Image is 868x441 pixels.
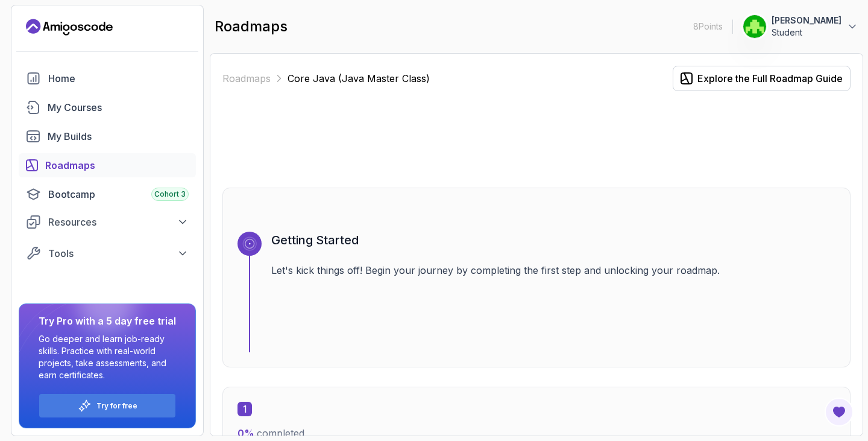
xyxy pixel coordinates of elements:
a: home [19,66,196,90]
span: 0 % [237,427,254,439]
a: Try for free [96,401,137,411]
div: Resources [48,215,189,229]
button: user profile image[PERSON_NAME]Student [743,14,858,39]
div: Home [48,71,189,86]
div: Explore the Full Roadmap Guide [697,71,843,86]
div: My Courses [48,100,189,115]
p: [PERSON_NAME] [772,14,841,27]
a: builds [19,124,196,148]
span: Cohort 3 [154,189,186,199]
p: Let's kick things off! Begin your journey by completing the first step and unlocking your roadmap. [271,263,835,278]
a: roadmaps [19,153,196,177]
button: Tools [19,243,196,264]
button: Explore the Full Roadmap Guide [673,66,851,91]
button: Resources [19,211,196,233]
div: Roadmaps [45,158,189,173]
span: completed [237,427,304,439]
h3: Getting Started [271,232,835,249]
p: 8 Points [693,21,723,33]
span: 1 [237,402,252,416]
p: Core Java (Java Master Class) [288,71,430,86]
a: Landing page [26,17,113,37]
a: courses [19,95,196,119]
p: Student [772,27,841,39]
h2: roadmaps [215,17,288,36]
img: user profile image [743,15,766,38]
button: Try for free [39,393,176,418]
div: My Builds [48,129,189,144]
a: bootcamp [19,182,196,206]
p: Go deeper and learn job-ready skills. Practice with real-world projects, take assessments, and ea... [39,333,176,381]
div: Tools [48,246,189,261]
div: Bootcamp [48,187,189,201]
a: Roadmaps [222,71,271,86]
button: Open Feedback Button [825,398,854,427]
